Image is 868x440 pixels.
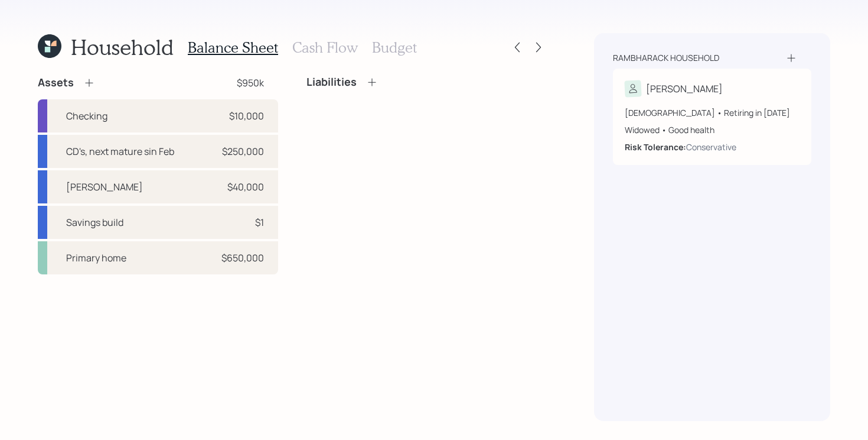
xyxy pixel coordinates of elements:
[221,251,264,265] div: $650,000
[71,34,174,60] h1: Household
[255,215,264,229] div: $1
[292,39,358,56] h3: Cash Flow
[646,82,723,96] div: [PERSON_NAME]
[372,39,417,56] h3: Budget
[625,141,686,153] b: Risk Tolerance:
[66,109,107,123] div: Checking
[686,141,736,153] div: Conservative
[66,144,174,158] div: CD's, next mature sin Feb
[66,215,123,229] div: Savings build
[625,106,800,119] div: [DEMOGRAPHIC_DATA] • Retiring in [DATE]
[613,52,719,64] div: Rambharack household
[188,39,278,56] h3: Balance Sheet
[237,76,264,90] div: $950k
[38,76,74,89] h4: Assets
[66,180,143,194] div: [PERSON_NAME]
[306,76,357,89] h4: Liabilities
[625,124,800,136] div: Widowed • Good health
[66,251,126,265] div: Primary home
[222,144,264,158] div: $250,000
[229,109,264,123] div: $10,000
[227,180,264,194] div: $40,000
